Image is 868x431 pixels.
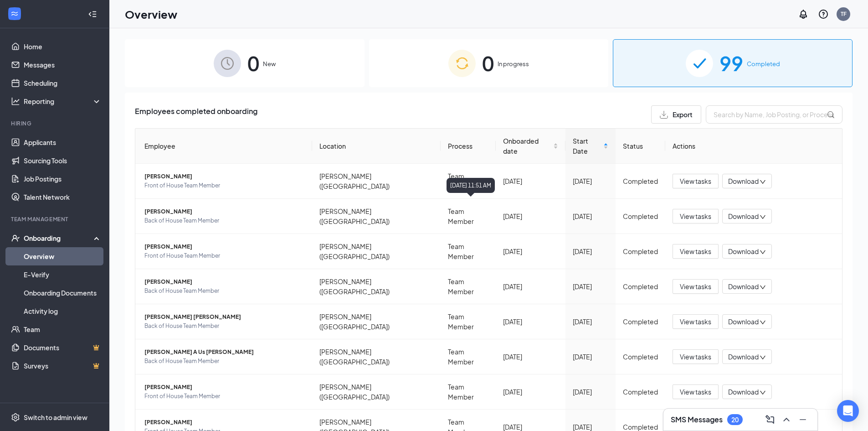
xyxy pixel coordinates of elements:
[144,207,305,216] span: [PERSON_NAME]
[24,97,102,106] div: Reporting
[441,304,496,339] td: Team Member
[760,389,766,396] span: down
[573,136,601,156] span: Start Date
[247,47,259,79] span: 0
[680,317,711,327] span: View tasks
[673,349,719,364] button: View tasks
[263,59,276,68] span: New
[573,387,608,397] div: [DATE]
[781,414,792,425] svg: ChevronUp
[673,384,719,399] button: View tasks
[719,47,743,79] span: 99
[441,339,496,374] td: Team Member
[312,339,441,374] td: [PERSON_NAME] ([GEOGRAPHIC_DATA])
[623,317,658,327] div: Completed
[760,179,766,185] span: down
[728,212,759,221] span: Download
[24,320,102,338] a: Team
[441,164,496,199] td: Team Member
[623,211,658,221] div: Completed
[680,387,711,397] span: View tasks
[24,74,102,92] a: Scheduling
[616,129,665,164] th: Status
[11,97,20,106] svg: Analysis
[728,352,759,362] span: Download
[312,234,441,269] td: [PERSON_NAME] ([GEOGRAPHIC_DATA])
[88,10,97,19] svg: Collapse
[144,277,305,286] span: [PERSON_NAME]
[441,374,496,410] td: Team Member
[728,317,759,327] span: Download
[623,281,658,291] div: Completed
[651,105,701,124] button: Export
[747,59,780,68] span: Completed
[503,317,558,327] div: [DATE]
[144,172,305,181] span: [PERSON_NAME]
[312,129,441,164] th: Location
[503,281,558,291] div: [DATE]
[24,247,102,265] a: Overview
[496,129,565,164] th: Onboarded date
[728,387,759,397] span: Download
[24,234,94,243] div: Onboarding
[673,111,693,118] span: Export
[11,413,20,422] svg: Settings
[818,9,829,20] svg: QuestionInfo
[760,354,766,361] span: down
[312,269,441,304] td: [PERSON_NAME] ([GEOGRAPHIC_DATA])
[24,284,102,302] a: Onboarding Documents
[24,170,102,188] a: Job Postings
[673,314,719,329] button: View tasks
[503,211,558,221] div: [DATE]
[441,269,496,304] td: Team Member
[24,37,102,56] a: Home
[144,348,305,357] span: [PERSON_NAME] A Us [PERSON_NAME]
[665,129,842,164] th: Actions
[765,414,776,425] svg: ComposeMessage
[503,352,558,362] div: [DATE]
[837,400,859,422] div: Open Intercom Messenger
[673,209,719,223] button: View tasks
[680,352,711,362] span: View tasks
[673,244,719,259] button: View tasks
[760,284,766,291] span: down
[680,281,711,291] span: View tasks
[728,282,759,291] span: Download
[11,119,100,127] div: Hiring
[312,164,441,199] td: [PERSON_NAME] ([GEOGRAPHIC_DATA])
[841,10,847,18] div: TF
[680,246,711,256] span: View tasks
[796,412,810,427] button: Minimize
[24,357,102,375] a: SurveysCrown
[623,387,658,397] div: Completed
[573,246,608,256] div: [DATE]
[312,199,441,234] td: [PERSON_NAME] ([GEOGRAPHIC_DATA])
[135,105,257,124] span: Employees completed onboarding
[24,133,102,151] a: Applicants
[503,176,558,186] div: [DATE]
[144,418,305,427] span: [PERSON_NAME]
[144,286,305,296] span: Back of House Team Member
[144,383,305,392] span: [PERSON_NAME]
[441,199,496,234] td: Team Member
[731,416,739,424] div: 20
[680,211,711,221] span: View tasks
[760,214,766,220] span: down
[763,412,777,427] button: ComposeMessage
[482,47,494,79] span: 0
[24,302,102,320] a: Activity log
[760,249,766,255] span: down
[706,105,842,124] input: Search by Name, Job Posting, or Process
[760,319,766,326] span: down
[447,178,495,193] div: [DATE] 11:51 AM
[144,242,305,251] span: [PERSON_NAME]
[11,234,20,243] svg: UserCheck
[573,317,608,327] div: [DATE]
[24,151,102,170] a: Sourcing Tools
[728,177,759,186] span: Download
[573,176,608,186] div: [DATE]
[498,59,529,68] span: In progress
[623,352,658,362] div: Completed
[144,251,305,260] span: Front of House Team Member
[797,414,808,425] svg: Minimize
